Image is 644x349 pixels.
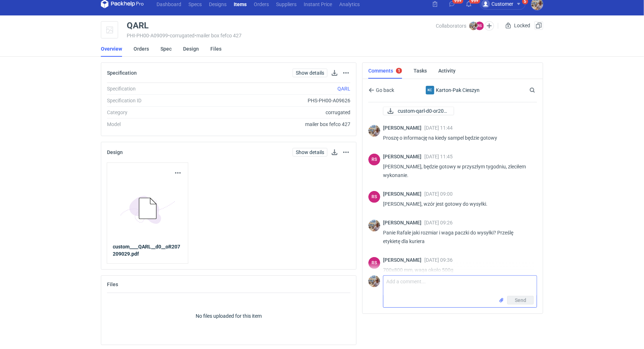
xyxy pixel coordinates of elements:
[515,298,526,303] span: Send
[107,97,204,104] div: Specification ID
[424,191,453,197] span: [DATE] 09:00
[426,86,434,94] figcaption: KC
[330,148,339,157] a: Download design
[195,33,242,38] span: • mailer box fefco 427
[368,125,380,137] img: Michał Palasek
[337,86,350,92] a: QARL
[342,69,350,77] button: Actions
[127,21,149,30] div: QARL
[107,121,204,128] div: Model
[168,33,195,38] span: • corrugated
[438,63,456,79] a: Activity
[293,69,327,77] a: Show details
[383,162,531,180] p: [PERSON_NAME], będzie gotowy w przyszłym tygodniu, zleciłem wykonanie.
[475,22,484,30] figcaption: RS
[398,107,448,115] span: custom-qarl-d0-or207...
[528,86,551,94] input: Search
[485,21,494,31] button: Edit collaborators
[107,281,118,287] h2: Files
[160,41,172,57] a: Spec
[113,243,182,258] a: custom____QARL__d0__oR207209029.pdf
[426,86,434,94] div: Karton-Pak Cieszyn
[424,257,453,263] span: [DATE] 09:36
[330,69,339,77] button: Download specification
[383,154,424,159] span: [PERSON_NAME]
[424,220,453,225] span: [DATE] 09:26
[107,149,123,155] h2: Design
[107,109,204,116] div: Category
[383,191,424,197] span: [PERSON_NAME]
[374,88,394,93] span: Go back
[418,86,488,94] div: Karton-Pak Cieszyn
[196,312,262,320] p: No files uploaded for this item
[383,228,531,246] p: Panie Rafale jaki rozmiar i waga paczki do wysyłki? Prześlę etykietę dla kuriera
[383,107,454,115] div: custom-qarl-d0-or207209029.pdf
[368,191,380,203] div: Rafał Stani
[383,134,531,142] p: Proszę o informację na kiedy sampel będzie gotowy
[210,41,221,57] a: Files
[414,63,427,79] a: Tasks
[204,109,350,116] div: corrugated
[368,275,380,287] img: Michał Palasek
[504,21,532,30] div: Locked
[383,257,424,263] span: [PERSON_NAME]
[134,41,149,57] a: Orders
[368,154,380,166] figcaption: RS
[204,121,350,128] div: mailer box fefco 427
[383,266,531,274] p: 700x800 mm, waga około 500g
[368,257,380,269] figcaption: RS
[424,154,453,159] span: [DATE] 11:45
[183,41,199,57] a: Design
[436,23,466,29] span: Collaborators
[101,41,122,57] a: Overview
[383,125,424,131] span: [PERSON_NAME]
[383,220,424,225] span: [PERSON_NAME]
[107,70,137,76] h2: Specification
[535,21,543,30] button: Duplicate Item
[174,169,182,177] button: Actions
[398,68,400,73] div: 1
[368,191,380,203] figcaption: RS
[368,63,402,79] a: Comments1
[383,200,531,208] p: [PERSON_NAME], wzór jest gotowy do wysyłki.
[368,86,395,94] button: Go back
[127,33,436,38] div: PHI-PH00-A09099
[113,244,181,257] strong: custom____QARL__d0__oR207209029.pdf
[342,148,350,157] button: Actions
[424,125,453,131] span: [DATE] 11:44
[368,154,380,166] div: Rafał Stani
[204,97,350,104] div: PHS-PH00-A09626
[368,257,380,269] div: Rafał Stani
[107,85,204,92] div: Specification
[507,296,534,304] button: Send
[383,107,454,115] a: custom-qarl-d0-or207...
[368,220,380,232] img: Michał Palasek
[293,148,327,157] a: Show details
[469,22,478,30] img: Michał Palasek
